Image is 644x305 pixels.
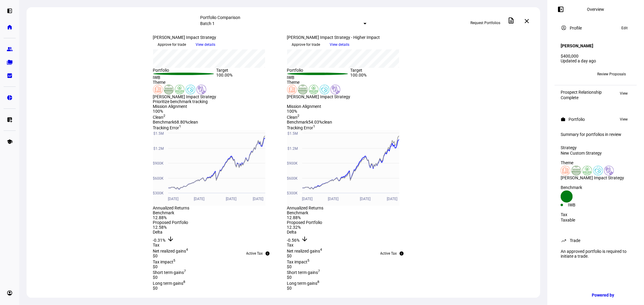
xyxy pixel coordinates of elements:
[318,269,320,273] sup: 7
[153,131,164,136] text: $1.5M
[287,191,298,195] text: $300K
[287,80,414,85] div: Theme
[604,166,614,175] img: poverty.colored.svg
[153,215,280,220] div: 12.88%
[153,253,280,258] div: $0
[200,21,215,26] mat-select-trigger: Batch 1
[168,195,181,201] span: [DATE]
[570,238,580,243] div: Trade
[617,116,631,123] button: View
[287,161,298,165] text: $900K
[7,8,13,14] eth-mat-symbol: left_panel_open
[4,70,16,82] a: bid_landscape
[194,195,204,201] span: [DATE]
[287,125,316,130] span: Tracking Error
[618,24,631,32] button: Edit
[4,56,16,68] a: folder_copy
[153,120,175,124] span: Benchmark
[621,24,628,32] span: Edit
[561,90,602,95] div: Prospect Relationship
[153,191,164,195] text: $300K
[179,124,181,129] sup: 1
[318,280,320,284] sup: 8
[191,42,220,47] a: View details
[620,90,628,97] span: View
[287,131,298,136] text: $1.5M
[617,90,631,97] button: View
[184,269,186,273] sup: 7
[561,43,593,48] h4: [PERSON_NAME]
[7,46,13,52] eth-mat-symbol: group
[200,15,366,20] div: Portfolio Comparison
[561,185,631,190] div: Benchmark
[153,104,280,109] div: Mission Alignment
[298,114,300,118] sup: 2
[153,264,280,269] div: $0
[325,42,354,47] a: View details
[561,25,567,31] mat-icon: account_circle
[153,259,176,264] span: Tax impact
[287,94,414,99] div: [PERSON_NAME] Impact Strategy
[292,40,320,49] span: Approve for trade
[287,75,351,80] div: IWB
[4,43,16,55] a: group
[309,85,319,94] img: deforestation.colored.svg
[153,80,280,85] div: Theme
[561,218,631,222] div: Taxable
[287,115,300,120] span: Clean
[301,235,309,243] mat-icon: arrow_downward
[153,125,181,130] span: Tracking Error
[561,132,631,137] div: Summary for portfolios in review
[167,235,175,243] mat-icon: arrow_downward
[153,275,280,280] div: $0
[287,270,320,275] span: Short term gains
[387,195,399,201] span: [DATE]
[561,237,567,244] mat-icon: trending_up
[287,68,351,73] div: Portfolio
[153,146,164,151] text: $1.2M
[287,225,414,230] div: 12.32%
[216,68,280,73] div: Target
[313,124,316,129] sup: 1
[308,258,310,263] sup: 5
[557,6,564,13] mat-icon: left_panel_open
[287,40,325,49] button: Approve for trade
[561,24,631,32] eth-panel-overview-card-header: Profile
[309,120,332,124] span: 54.03% clean
[328,195,338,201] span: [DATE]
[561,212,631,217] div: Tax
[153,210,280,215] div: Benchmark
[587,7,604,12] div: Overview
[153,206,280,210] div: Annualized Returns
[226,195,236,201] span: [DATE]
[561,116,631,123] eth-panel-overview-card-header: Portfolio
[582,166,592,175] img: deforestation.colored.svg
[287,104,414,109] div: Mission Alignment
[568,203,596,207] div: IWB
[287,264,414,269] div: $0
[287,109,414,114] div: 100%
[561,160,631,165] div: Theme
[153,94,280,99] div: [PERSON_NAME] Impact Strategy
[561,166,570,175] img: education.colored.svg
[570,26,582,30] div: Profile
[287,206,414,210] div: Annualized Returns
[589,289,635,300] a: Powered by
[593,166,603,175] img: healthWellness.colored.svg
[331,85,340,94] img: poverty.colored.svg
[351,73,414,80] div: 100.00%
[191,40,220,49] button: View details
[561,54,631,58] div: $400,000
[287,230,414,234] div: Delta
[523,17,530,25] mat-icon: close
[572,166,581,175] img: sustainableAgriculture.colored.svg
[153,75,216,80] div: IWB
[561,95,602,100] div: Complete
[153,109,280,114] div: 100%
[153,281,186,286] span: Long term gains
[592,69,631,79] button: Review Proposals
[153,35,280,40] div: [PERSON_NAME] Impact Strategy
[196,40,216,49] span: View details
[216,73,280,80] div: 100.00%
[175,120,198,124] span: 68.80% clean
